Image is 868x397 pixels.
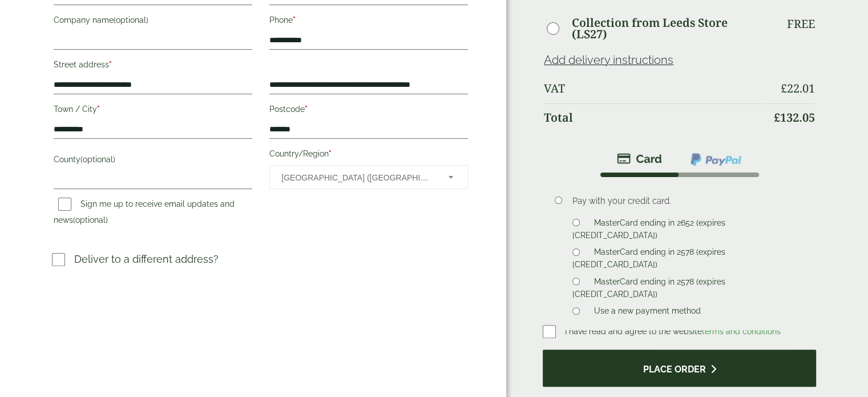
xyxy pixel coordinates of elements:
abbr: required [305,105,308,114]
label: MasterCard ending in 2578 (expires [CREDIT_CARD_DATA]) [572,247,725,272]
p: Deliver to a different address? [74,251,219,267]
label: MasterCard ending in 2652 (expires [CREDIT_CARD_DATA]) [572,218,725,243]
abbr: required [329,149,332,158]
label: MasterCard ending in 2578 (expires [CREDIT_CARD_DATA]) [572,277,725,302]
bdi: 132.05 [774,110,815,125]
span: United Kingdom (UK) [281,166,433,190]
span: Country/Region [269,165,468,189]
th: Total [544,103,766,131]
a: Add delivery instructions [544,53,673,67]
bdi: 22.01 [781,81,815,96]
span: (optional) [73,215,108,224]
label: Sign me up to receive email updates and news [54,199,235,228]
label: Collection from Leeds Store (LS27) [572,17,766,40]
label: Town / City [54,101,252,121]
p: Pay with your credit card. [572,195,798,207]
label: Postcode [269,101,468,121]
label: Street address [54,57,252,76]
th: VAT [544,75,766,102]
abbr: required [293,15,296,25]
label: County [54,151,252,171]
abbr: required [109,60,112,69]
img: ppcp-gateway.png [689,152,742,167]
span: (optional) [80,155,115,164]
p: Free [787,17,815,31]
span: (optional) [114,15,148,25]
label: Use a new payment method [590,306,705,319]
abbr: required [97,105,100,114]
input: Sign me up to receive email updates and news(optional) [58,198,71,211]
span: £ [774,110,780,125]
button: Place order [543,350,816,387]
span: £ [781,81,787,96]
img: stripe.png [617,152,662,166]
label: Country/Region [269,146,468,165]
label: Phone [269,12,468,31]
label: Company name [54,12,252,31]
